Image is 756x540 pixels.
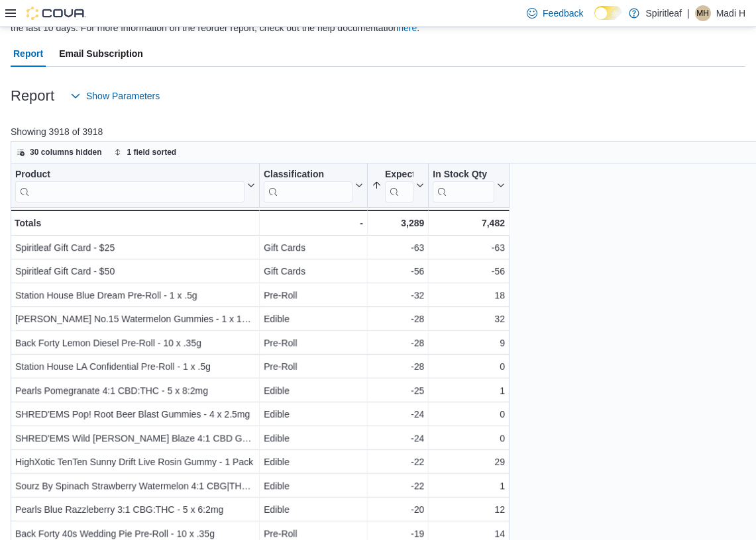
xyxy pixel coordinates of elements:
[385,168,413,181] div: Expected Stock (20 Days)
[11,144,107,160] button: 30 columns hidden
[15,382,255,398] div: Pearls Pomegranate 4:1 CBD:THC - 5 x 8:2mg
[109,144,182,160] button: 1 field sorted
[264,287,363,303] div: Pre-Roll
[372,263,424,279] div: -56
[433,240,505,255] div: -63
[372,215,424,231] div: 3,289
[264,335,363,351] div: Pre-Roll
[264,215,363,231] div: -
[15,502,255,517] div: Pearls Blue Razzleberry 3:1 CBG:THC - 5 x 6:2mg
[372,430,424,446] div: -24
[15,454,255,470] div: HighXotic TenTen Sunny Drift Live Rosin Gummy - 1 Pack
[433,502,505,517] div: 12
[15,168,255,202] button: Product
[15,335,255,351] div: Back Forty Lemon Diesel Pre-Roll - 10 x .35g
[398,22,417,33] a: here
[433,168,505,202] button: In Stock Qty
[687,5,690,21] p: |
[372,406,424,422] div: -24
[433,359,505,375] div: 0
[372,168,424,202] button: Expected Stock (20 Days)
[13,40,43,67] span: Report
[433,168,494,202] div: In Stock Qty
[15,406,255,422] div: SHRED'EMS Pop! Root Beer Blast Gummies - 4 x 2.5mg
[15,168,244,202] div: Product
[372,287,424,303] div: -32
[433,287,505,303] div: 18
[695,5,711,21] div: Madi H
[646,5,682,21] p: Spiritleaf
[372,382,424,398] div: -25
[15,359,255,375] div: Station House LA Confidential Pre-Roll - 1 x .5g
[372,359,424,375] div: -28
[433,454,505,470] div: 29
[385,168,413,202] div: Expected Stock
[264,502,363,517] div: Edible
[127,147,177,157] span: 1 field sorted
[15,263,255,279] div: Spiritleaf Gift Card - $50
[15,430,255,446] div: SHRED'EMS Wild [PERSON_NAME] Blaze 4:1 CBD Gummies - 4 x 10:2.5mg
[716,5,745,21] p: Madi H
[15,215,255,231] div: Totals
[433,311,505,327] div: 32
[433,382,505,398] div: 1
[15,168,244,181] div: Product
[433,263,505,279] div: -56
[264,240,363,255] div: Gift Cards
[264,406,363,422] div: Edible
[15,287,255,303] div: Station House Blue Dream Pre-Roll - 1 x .5g
[65,83,165,109] button: Show Parameters
[372,240,424,255] div: -63
[264,359,363,375] div: Pre-Roll
[86,89,160,103] span: Show Parameters
[433,335,505,351] div: 9
[15,240,255,255] div: Spiritleaf Gift Card - $25
[264,478,363,494] div: Edible
[372,335,424,351] div: -28
[594,20,595,21] span: Dark Mode
[264,168,352,202] div: Classification
[59,40,143,67] span: Email Subscription
[433,406,505,422] div: 0
[264,168,352,181] div: Classification
[433,478,505,494] div: 1
[433,168,494,181] div: In Stock Qty
[372,454,424,470] div: -22
[264,454,363,470] div: Edible
[11,88,54,104] h3: Report
[264,168,363,202] button: Classification
[594,6,622,20] input: Dark Mode
[372,478,424,494] div: -22
[264,311,363,327] div: Edible
[433,215,505,231] div: 7,482
[27,7,86,20] img: Cova
[372,311,424,327] div: -28
[264,382,363,398] div: Edible
[15,311,255,327] div: [PERSON_NAME] No.15 Watermelon Gummies - 1 x 10mg
[30,147,102,157] span: 30 columns hidden
[433,430,505,446] div: 0
[543,7,583,20] span: Feedback
[264,430,363,446] div: Edible
[696,5,709,21] span: MH
[372,502,424,517] div: -20
[15,478,255,494] div: Sourz By Spinach Strawberry Watermelon 4:1 CBG|THC Gummies - 5 Pack
[264,263,363,279] div: Gift Cards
